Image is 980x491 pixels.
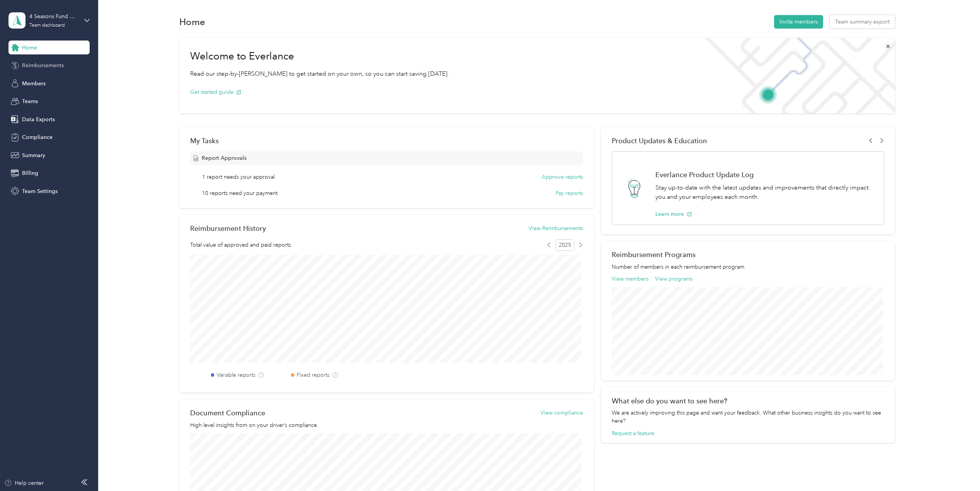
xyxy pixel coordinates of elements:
[217,371,255,379] label: Variable reports
[22,133,53,141] span: Compliance
[190,69,449,79] p: Read our step-by-[PERSON_NAME] to get started on your own, so you can start saving [DATE].
[22,44,37,52] span: Home
[190,241,291,249] span: Total value of approved and paid reports
[29,12,78,20] div: 4 Seasons Fund Raising
[541,409,583,417] button: View compliance
[612,409,885,425] div: We are actively improving this page and want your feedback. What other business insights do you w...
[22,187,58,195] span: Team Settings
[190,409,265,417] h2: Document Compliance
[655,275,692,283] button: View programs
[697,38,895,113] img: Welcome to everlance
[202,173,275,181] span: 1 report needs your approval
[830,15,895,29] button: Team summary export
[655,183,876,202] p: Stay up-to-date with the latest updates and improvements that directly impact you and your employ...
[202,189,277,197] span: 10 reports need your payment
[529,224,583,232] button: View Reimbursements
[612,251,885,259] h2: Reimbursement Programs
[556,189,583,197] button: Pay reports
[190,224,266,232] h2: Reimbursement History
[22,97,38,105] span: Teams
[612,275,648,283] button: View members
[612,397,885,405] div: What else do you want to see here?
[612,137,707,145] span: Product Updates & Education
[22,115,55,124] span: Data Exports
[655,171,876,179] h1: Everlance Product Update Log
[190,137,583,145] div: My Tasks
[22,151,45,159] span: Summary
[612,429,654,437] button: Request a feature
[190,88,242,96] button: Get started guide
[22,80,46,88] span: Members
[29,23,65,28] div: Team dashboard
[297,371,330,379] label: Fixed reports
[22,169,38,177] span: Billing
[655,210,692,218] button: Learn more
[937,448,980,491] iframe: Everlance-gr Chat Button Frame
[22,61,64,69] span: Reimbursements
[190,421,583,429] p: High level insights from on your driver’s compliance.
[202,154,247,162] span: Report Approvals
[774,15,823,29] button: Invite members
[612,263,885,271] p: Number of members in each reimbursement program.
[542,173,583,181] button: Approve reports
[4,479,44,487] button: Help center
[179,18,205,26] h1: Home
[190,50,449,63] h1: Welcome to Everlance
[556,239,574,251] span: 2025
